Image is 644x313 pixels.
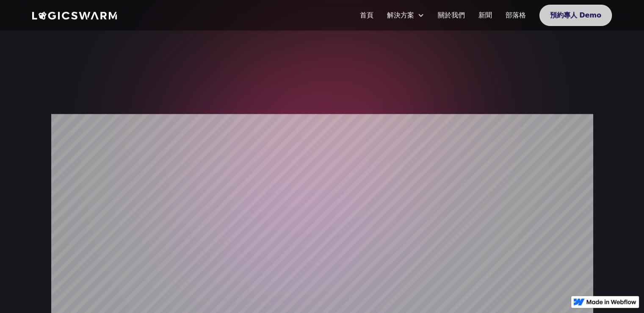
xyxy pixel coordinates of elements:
[431,7,472,24] a: 關於我們
[472,7,499,24] a: 新聞
[380,7,431,24] div: 解決方案
[353,7,380,24] a: 首頁
[499,7,533,24] a: 部落格
[387,10,414,20] div: 解決方案
[586,299,636,305] img: Made in Webflow
[539,5,612,26] a: 預約專人 Demo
